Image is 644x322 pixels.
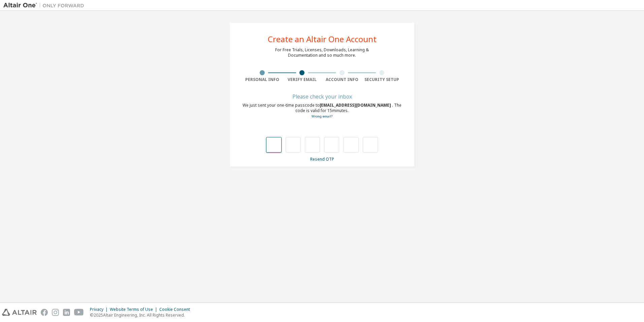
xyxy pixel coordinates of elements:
p: © 2025 Altair Engineering, Inc. All Rights Reserved. [90,312,194,318]
img: instagram.svg [52,309,59,316]
img: linkedin.svg [63,309,70,316]
a: Go back to the registration form [312,114,332,118]
div: Cookie Consent [159,307,194,312]
a: Resend OTP [310,156,334,162]
div: Personal Info [242,77,282,82]
div: Website Terms of Use [110,307,159,312]
div: Create an Altair One Account [268,35,377,43]
img: youtube.svg [74,309,84,316]
span: [EMAIL_ADDRESS][DOMAIN_NAME] [320,102,392,108]
img: Altair One [3,2,88,9]
div: We just sent your one-time passcode to . The code is valid for 15 minutes. [242,103,402,119]
div: Privacy [90,307,110,312]
div: Please check your inbox [242,95,402,99]
img: facebook.svg [41,309,48,316]
div: Security Setup [362,77,402,82]
img: altair_logo.svg [2,309,37,316]
div: For Free Trials, Licenses, Downloads, Learning & Documentation and so much more. [275,47,369,58]
div: Verify Email [282,77,322,82]
div: Account Info [322,77,362,82]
